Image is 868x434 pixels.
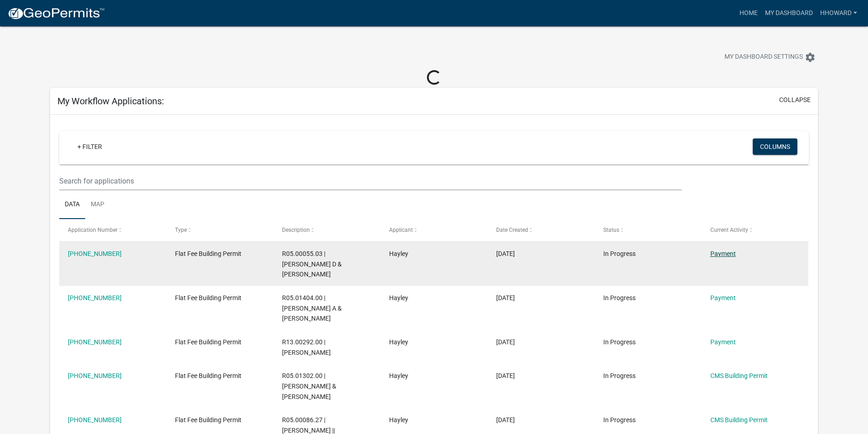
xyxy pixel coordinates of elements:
span: 09/24/2025 [496,250,515,257]
a: Payment [710,338,736,346]
span: Current Activity [710,227,748,233]
span: Description [282,227,310,233]
a: Payment [710,250,736,257]
a: Map [85,190,110,220]
span: In Progress [603,372,636,379]
a: [PHONE_NUMBER] [68,416,122,424]
button: My Dashboard Settingssettings [717,48,823,66]
a: + Filter [70,138,109,155]
datatable-header-cell: Type [166,219,273,241]
datatable-header-cell: Status [594,219,701,241]
span: R05.00055.03 | TRENT D & CHELSEA L ANDERSON [282,250,342,278]
a: My Dashboard [761,5,817,22]
a: Data [59,190,85,220]
span: Flat Fee Building Permit [175,416,241,424]
span: 09/19/2025 [496,294,515,301]
span: Hayley [389,372,408,379]
span: Status [603,227,619,233]
span: Type [175,227,187,233]
span: My Dashboard Settings [724,52,803,63]
a: CMS Building Permit [710,372,768,379]
span: Flat Fee Building Permit [175,372,241,379]
span: Hayley [389,416,408,424]
datatable-header-cell: Date Created [488,219,595,241]
a: [PHONE_NUMBER] [68,294,122,301]
datatable-header-cell: Application Number [59,219,166,241]
datatable-header-cell: Applicant [380,219,488,241]
a: [PHONE_NUMBER] [68,338,122,346]
datatable-header-cell: Description [273,219,380,241]
h5: My Workflow Applications: [57,96,164,107]
span: 09/11/2025 [496,416,515,424]
a: Home [736,5,761,22]
a: Payment [710,294,736,301]
datatable-header-cell: Current Activity [701,219,808,241]
span: R13.00292.00 | SHANE MATZKE [282,338,331,356]
span: Hayley [389,250,408,257]
a: Hhoward [817,5,861,22]
span: 09/16/2025 [496,338,515,346]
span: R05.01302.00 | DAVID D & JODY HOUGHTON [282,372,336,400]
span: 09/16/2025 [496,372,515,379]
span: Hayley [389,338,408,346]
a: [PHONE_NUMBER] [68,250,122,257]
button: Columns [753,138,797,155]
span: Flat Fee Building Permit [175,250,241,257]
span: In Progress [603,338,636,346]
span: In Progress [603,250,636,257]
span: In Progress [603,416,636,424]
span: Date Created [496,227,528,233]
input: Search for applications [59,172,681,190]
i: settings [805,52,816,63]
button: collapse [779,95,811,105]
span: Applicant [389,227,413,233]
span: Flat Fee Building Permit [175,294,241,301]
span: Flat Fee Building Permit [175,338,241,346]
span: In Progress [603,294,636,301]
span: Hayley [389,294,408,301]
a: [PHONE_NUMBER] [68,372,122,379]
span: Application Number [68,227,118,233]
span: R05.01404.00 | JUSTIN A & EMILY A WALLERICH [282,294,342,322]
a: CMS Building Permit [710,416,768,424]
